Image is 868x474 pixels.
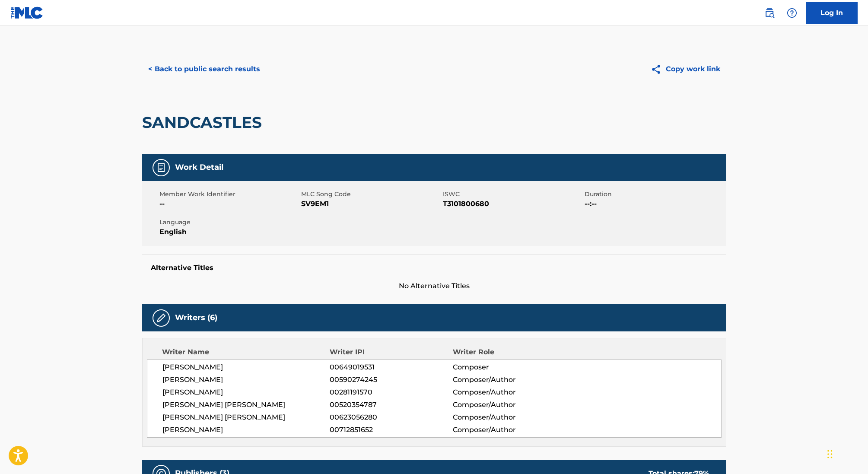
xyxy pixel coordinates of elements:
span: Composer/Author [453,375,565,385]
img: Work Detail [156,162,166,173]
div: Help [783,4,801,22]
span: Composer/Author [453,412,565,423]
a: Log In [806,2,858,24]
img: search [764,8,775,18]
span: Composer/Author [453,425,565,435]
h5: Work Detail [175,162,223,172]
img: Copy work link [651,64,666,75]
span: 00590274245 [330,375,452,385]
h2: SANDCASTLES [142,113,266,132]
span: 00623056280 [330,412,452,423]
button: < Back to public search results [142,58,266,80]
span: Language [159,218,299,227]
div: Writer Role [453,347,565,357]
span: [PERSON_NAME] [PERSON_NAME] [162,412,330,423]
div: Writer Name [162,347,330,357]
span: SV9EM1 [301,199,441,209]
span: Composer [453,362,565,372]
span: [PERSON_NAME] [PERSON_NAME] [162,400,330,410]
span: -- [159,199,299,209]
span: No Alternative Titles [142,281,726,291]
span: Duration [585,190,724,199]
span: 00649019531 [330,362,452,372]
span: T3101800680 [443,199,582,209]
img: MLC Logo [10,6,44,19]
span: 00520354787 [330,400,452,410]
span: ISWC [443,190,582,199]
span: English [159,227,299,237]
button: Copy work link [645,58,726,80]
span: Member Work Identifier [159,190,299,199]
div: Writer IPI [330,347,453,357]
span: [PERSON_NAME] [162,375,330,385]
img: Writers [156,313,166,323]
a: Public Search [761,4,778,22]
span: [PERSON_NAME] [162,387,330,398]
img: help [787,8,797,18]
span: Composer/Author [453,387,565,398]
span: 00712851652 [330,425,452,435]
h5: Alternative Titles [151,264,718,272]
span: 00281191570 [330,387,452,398]
span: MLC Song Code [301,190,441,199]
span: [PERSON_NAME] [162,362,330,372]
span: [PERSON_NAME] [162,425,330,435]
iframe: Chat Widget [825,433,868,474]
span: --:-- [585,199,724,209]
span: Composer/Author [453,400,565,410]
h5: Writers (6) [175,313,217,323]
div: Drag [827,441,833,467]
